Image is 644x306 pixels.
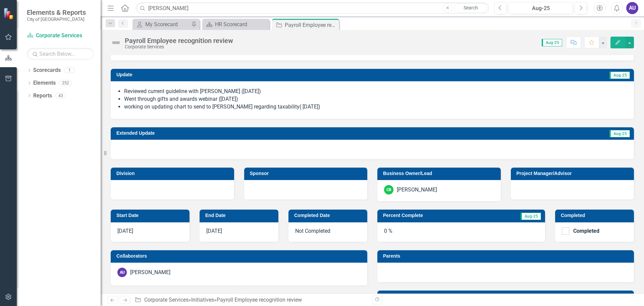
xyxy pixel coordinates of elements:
[517,171,631,176] h3: Project Manager/Advisor
[3,7,15,19] img: ClearPoint Strategy
[124,88,627,95] li: Reviewed current guideline with [PERSON_NAME] ([DATE])
[59,80,72,86] div: 252
[508,2,573,14] button: Aug-25
[116,131,448,136] h3: Extended Update
[377,222,545,242] div: 0 %
[521,213,541,220] span: Aug-25
[125,37,233,44] div: Payroll Employee recognition review
[191,297,214,303] a: Initiatives
[136,2,489,14] input: Search ClearPoint...
[33,92,52,100] a: Reports
[206,228,222,234] span: [DATE]
[116,213,186,218] h3: Start Date
[111,37,121,48] img: Not Defined
[542,39,562,46] span: Aug-25
[117,228,133,234] span: [DATE]
[294,213,364,218] h3: Completed Date
[33,79,56,87] a: Elements
[116,72,337,77] h3: Update
[64,68,75,73] div: 1
[145,20,190,29] div: My Scorecard
[135,296,367,304] div: » »
[134,20,190,29] a: My Scorecard
[27,32,94,40] a: Corporate Services
[383,254,631,259] h3: Parents
[124,103,627,111] li: working on updating chart to send to [PERSON_NAME] regarding taxability( [DATE])
[117,268,127,277] div: AU
[116,254,364,259] h3: Collaborators
[205,213,275,218] h3: End Date
[454,3,487,13] a: Search
[125,44,233,49] div: Corporate Services
[116,171,231,176] h3: Division
[250,171,364,176] h3: Sponsor
[384,185,393,194] div: CB
[217,297,302,303] div: Payroll Employee recognition review
[609,72,630,79] span: Aug-25
[288,222,367,242] div: Not Completed
[383,213,487,218] h3: Percent Complete
[511,4,571,12] div: Aug-25
[397,186,437,194] div: [PERSON_NAME]
[33,67,61,74] a: Scorecards
[130,269,170,276] div: [PERSON_NAME]
[561,213,631,218] h3: Completed
[626,2,638,14] button: AU
[204,20,268,29] a: HR Scorecard
[144,297,189,303] a: Corporate Services
[383,171,497,176] h3: Business Owner/Lead
[124,95,627,103] li: Went through gifts and awards webinar ([DATE])
[609,130,630,137] span: Aug-25
[27,8,86,16] span: Elements & Reports
[55,93,66,98] div: 43
[285,21,337,29] div: Payroll Employee recognition review
[215,20,268,29] div: HR Scorecard
[27,48,94,60] input: Search Below...
[27,16,86,22] small: City of [GEOGRAPHIC_DATA]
